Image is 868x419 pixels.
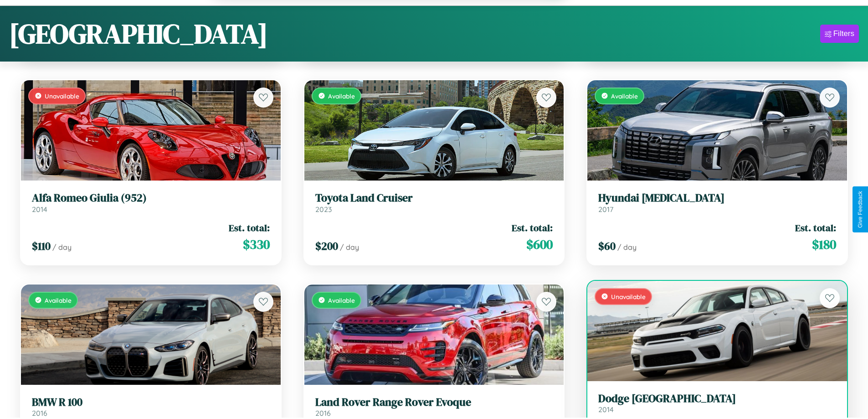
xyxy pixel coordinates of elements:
h3: Toyota Land Cruiser [315,191,553,205]
div: Give Feedback [857,191,863,228]
h3: Dodge [GEOGRAPHIC_DATA] [598,392,836,405]
span: / day [617,243,637,252]
span: 2017 [598,205,613,214]
span: Est. total: [795,221,836,234]
a: Land Rover Range Rover Evoque2016 [315,396,553,418]
span: 2016 [32,409,47,418]
span: Available [611,92,638,100]
a: BMW R 1002016 [32,396,270,418]
span: Unavailable [611,293,646,300]
span: 2014 [32,205,47,214]
h3: Land Rover Range Rover Evoque [315,396,553,409]
span: Available [328,92,355,100]
h3: Hyundai [MEDICAL_DATA] [598,191,836,205]
span: $ 180 [812,235,836,253]
h3: BMW R 100 [32,396,270,409]
span: 2014 [598,405,614,414]
h1: [GEOGRAPHIC_DATA] [9,15,268,52]
a: Dodge [GEOGRAPHIC_DATA]2014 [598,392,836,414]
span: $ 600 [526,235,553,253]
span: $ 200 [315,238,338,253]
div: Filters [833,29,854,38]
span: 2023 [315,205,332,214]
a: Hyundai [MEDICAL_DATA]2017 [598,191,836,214]
span: Available [45,296,72,304]
span: / day [52,243,72,252]
span: $ 110 [32,238,51,253]
h3: Alfa Romeo Giulia (952) [32,191,270,205]
span: Est. total: [229,221,270,234]
span: Available [328,296,355,304]
span: $ 60 [598,238,616,253]
span: $ 330 [243,235,270,253]
span: / day [340,243,359,252]
a: Toyota Land Cruiser2023 [315,191,553,214]
span: 2016 [315,409,331,418]
span: Unavailable [45,92,79,100]
span: Est. total: [512,221,553,234]
button: Filters [820,25,859,43]
a: Alfa Romeo Giulia (952)2014 [32,191,270,214]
